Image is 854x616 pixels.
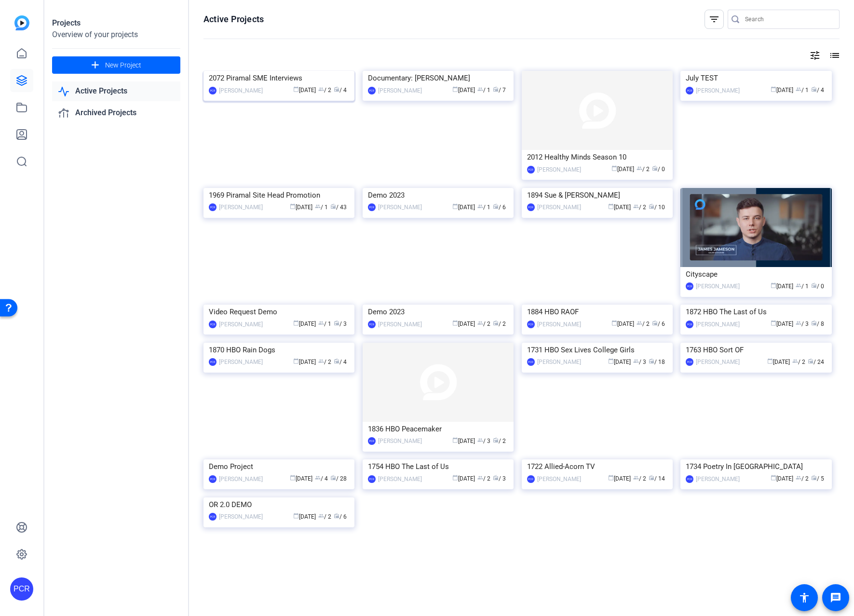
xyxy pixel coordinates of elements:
[527,150,667,164] div: 2012 Healthy Minds Season 10
[686,71,826,85] div: July TEST
[696,357,740,367] div: [PERSON_NAME]
[452,475,475,482] span: [DATE]
[290,475,296,481] span: calendar_today
[696,474,740,484] div: [PERSON_NAME]
[477,86,483,92] span: group
[808,359,824,365] span: / 24
[378,474,422,484] div: [PERSON_NAME]
[452,437,458,443] span: calendar_today
[811,283,824,290] span: / 0
[203,13,264,25] h1: Active Projects
[537,474,581,484] div: [PERSON_NAME]
[293,513,299,519] span: calendar_today
[686,305,826,319] div: 1872 HBO The Last of Us
[811,86,817,92] span: radio
[771,475,776,481] span: calendar_today
[808,358,813,364] span: radio
[811,475,824,482] span: / 5
[452,204,475,211] span: [DATE]
[527,305,667,319] div: 1884 HBO RAOF
[293,87,316,94] span: [DATE]
[290,203,296,209] span: calendar_today
[209,459,349,474] div: Demo Project
[652,165,658,171] span: radio
[219,357,263,367] div: [PERSON_NAME]
[334,321,347,327] span: / 3
[649,203,654,209] span: radio
[477,475,483,481] span: group
[686,282,693,290] div: PCR
[318,513,324,519] span: group
[209,343,349,357] div: 1870 HBO Rain Dogs
[771,282,776,288] span: calendar_today
[796,282,801,288] span: group
[315,475,328,482] span: / 4
[686,475,693,483] div: PCR
[796,87,809,94] span: / 1
[637,321,650,327] span: / 2
[828,50,840,61] mat-icon: list
[796,320,801,326] span: group
[293,321,316,327] span: [DATE]
[608,475,631,482] span: [DATE]
[368,459,508,474] div: 1754 HBO The Last of Us
[637,166,650,173] span: / 2
[52,81,180,101] a: Active Projects
[368,321,376,328] div: PCR
[378,86,422,95] div: [PERSON_NAME]
[209,188,349,202] div: 1969 Piramal Site Head Promotion
[209,203,217,211] div: PCR
[686,267,826,281] div: Cityscape
[792,358,798,364] span: group
[809,50,821,61] mat-icon: tune
[209,497,349,512] div: OR 2.0 DEMO
[52,103,180,123] a: Archived Projects
[649,204,665,211] span: / 10
[368,203,376,211] div: PCR
[608,359,631,365] span: [DATE]
[652,320,658,326] span: radio
[315,475,321,481] span: group
[378,320,422,329] div: [PERSON_NAME]
[611,165,617,171] span: calendar_today
[219,320,263,329] div: [PERSON_NAME]
[334,513,347,520] span: / 6
[452,86,458,92] span: calendar_today
[477,204,490,211] span: / 1
[611,166,634,173] span: [DATE]
[368,422,508,436] div: 1836 HBO Peacemaker
[209,475,217,483] div: PCR
[14,15,29,30] img: blue-gradient.svg
[452,203,458,209] span: calendar_today
[771,86,776,92] span: calendar_today
[811,475,817,481] span: radio
[633,358,639,364] span: group
[452,438,475,444] span: [DATE]
[527,188,667,202] div: 1894 Sue & [PERSON_NAME]
[477,203,483,209] span: group
[209,321,217,328] div: PCR
[493,438,506,444] span: / 2
[330,204,347,211] span: / 43
[452,475,458,481] span: calendar_today
[527,459,667,474] div: 1722 Allied-Acorn TV
[611,321,634,327] span: [DATE]
[637,165,642,171] span: group
[771,320,776,326] span: calendar_today
[708,13,720,25] mat-icon: filter_list
[811,320,817,326] span: radio
[334,513,339,519] span: radio
[219,86,263,95] div: [PERSON_NAME]
[368,437,376,445] div: PCR
[771,475,793,482] span: [DATE]
[318,321,331,327] span: / 1
[52,56,180,74] button: New Project
[477,438,490,444] span: / 3
[452,321,475,327] span: [DATE]
[318,87,331,94] span: / 2
[334,87,347,94] span: / 4
[811,87,824,94] span: / 4
[330,475,336,481] span: radio
[652,166,665,173] span: / 0
[608,475,614,481] span: calendar_today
